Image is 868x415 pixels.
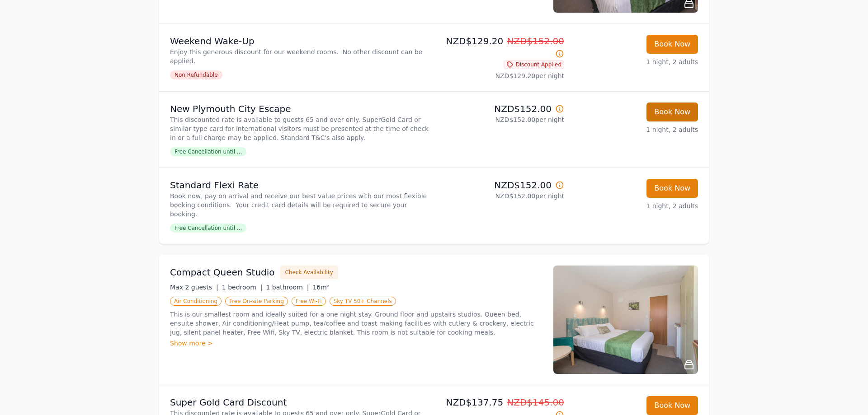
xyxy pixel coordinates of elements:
[170,297,222,306] span: Air Conditioning
[504,60,564,69] span: Discount Applied
[170,103,430,115] p: New Plymouth City Escape
[571,57,698,66] p: 1 night, 2 adults
[170,339,542,348] div: Show more >
[438,103,564,115] p: NZD$152.00
[438,71,564,80] p: NZD$129.20 per night
[646,103,698,121] button: Book Now
[571,125,698,134] p: 1 night, 2 adults
[170,396,430,409] p: Super Gold Card Discount
[170,70,222,79] span: Non Refundable
[170,179,430,191] p: Standard Flexi Rate
[330,297,396,306] span: Sky TV 50+ Channels
[170,191,430,219] p: Book now, pay on arrival and receive our best value prices with our most flexible booking conditi...
[170,115,430,142] p: This discounted rate is available to guests 65 and over only. SuperGold Card or similar type card...
[438,115,564,124] p: NZD$152.00 per night
[222,284,263,291] span: 1 bedroom |
[170,35,430,47] p: Weekend Wake-Up
[507,36,564,47] span: NZD$152.00
[292,297,326,306] span: Free Wi-Fi
[170,310,542,337] p: This is our smallest room and ideally suited for a one night stay. Ground floor and upstairs stud...
[646,396,698,415] button: Book Now
[280,266,338,279] button: Check Availability
[438,35,564,60] p: NZD$129.20
[312,284,329,291] span: 16m²
[571,201,698,210] p: 1 night, 2 adults
[170,224,246,233] span: Free Cancellation until ...
[266,284,309,291] span: 1 bathroom |
[170,266,275,279] h3: Compact Queen Studio
[507,397,564,408] span: NZD$145.00
[225,297,288,306] span: Free On-site Parking
[646,179,698,198] button: Book Now
[438,179,564,191] p: NZD$152.00
[170,284,218,291] span: Max 2 guests |
[646,35,698,54] button: Book Now
[170,47,430,65] p: Enjoy this generous discount for our weekend rooms. No other discount can be applied.
[170,147,246,156] span: Free Cancellation until ...
[438,191,564,201] p: NZD$152.00 per night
